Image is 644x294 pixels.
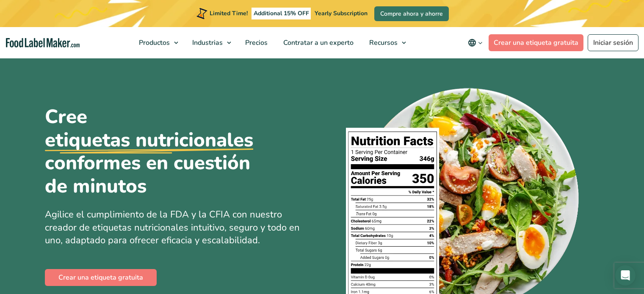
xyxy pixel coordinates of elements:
[362,27,410,58] a: Recursos
[45,208,300,247] span: Agilice el cumplimiento de la FDA y la CFIA con nuestro creador de etiquetas nutricionales intuit...
[276,27,359,58] a: Contratar a un experto
[281,38,354,47] span: Contratar a un experto
[45,269,157,286] a: Crear una etiqueta gratuita
[210,9,248,17] span: Limited Time!
[588,34,638,51] a: Iniciar sesión
[136,38,171,47] span: Productos
[374,6,449,21] a: Compre ahora y ahorre
[243,38,268,47] span: Precios
[45,105,274,198] h1: Cree conformes en cuestión de minutos
[131,27,182,58] a: Productos
[367,38,398,47] span: Recursos
[489,34,583,51] a: Crear una etiqueta gratuita
[252,8,311,19] span: Additional 15% OFF
[190,38,224,47] span: Industrias
[45,129,253,152] u: etiquetas nutricionales
[615,265,636,286] div: Open Intercom Messenger
[185,27,235,58] a: Industrias
[238,27,274,58] a: Precios
[315,9,368,17] span: Yearly Subscription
